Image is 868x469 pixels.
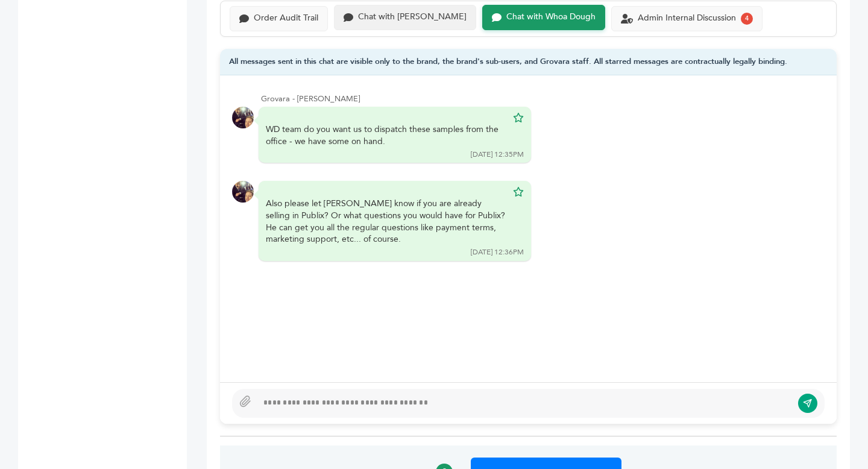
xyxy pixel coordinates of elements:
[471,150,524,160] div: [DATE] 12:35PM
[506,12,596,22] div: Chat with Whoa Dough
[638,13,736,24] div: Admin Internal Discussion
[358,12,467,22] div: Chat with [PERSON_NAME]
[254,13,318,24] div: Order Audit Trail
[261,93,825,104] div: Grovara - [PERSON_NAME]
[266,124,507,147] div: WD team do you want us to dispatch these samples from the office - we have some on hand.
[220,49,837,76] div: All messages sent in this chat are visible only to the brand, the brand's sub-users, and Grovara ...
[741,13,753,25] div: 4
[266,198,507,245] div: Also please let [PERSON_NAME] know if you are already selling in Publix? Or what questions you wo...
[471,247,524,257] div: [DATE] 12:36PM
